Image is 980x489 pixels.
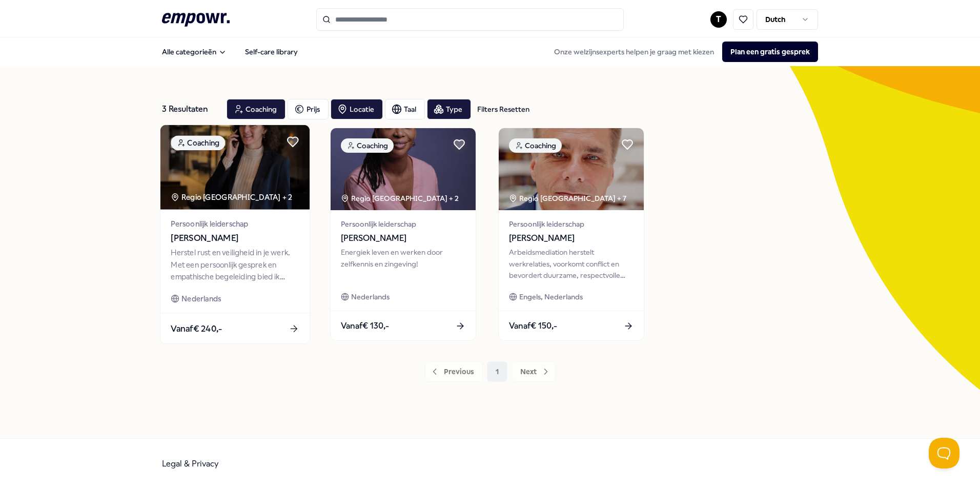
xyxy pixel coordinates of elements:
[331,99,383,119] button: Locatie
[341,138,394,153] div: Coaching
[316,8,624,31] input: Search for products, categories or subcategories
[341,193,459,204] div: Regio [GEOGRAPHIC_DATA] + 2
[330,128,476,341] a: package imageCoachingRegio [GEOGRAPHIC_DATA] + 2Persoonlijk leiderschap[PERSON_NAME]Energiek leve...
[929,438,959,468] iframe: Help Scout Beacon - Open
[499,128,644,210] img: package image
[181,293,221,304] span: Nederlands
[171,247,299,282] div: Herstel rust en veiligheid in je werk. Met een persoonlijk gesprek en empathische begeleiding bie...
[341,247,465,281] div: Energiek leven en werken door zelfkennis en zingeving!
[162,99,218,119] div: 3 Resultaten
[509,138,562,153] div: Coaching
[509,232,634,245] span: [PERSON_NAME]
[710,11,727,28] button: T
[477,104,529,115] div: Filters Resetten
[288,99,329,119] button: Prijs
[160,125,310,210] img: package image
[162,459,219,468] a: Legal & Privacy
[171,135,225,150] div: Coaching
[171,322,222,335] span: Vanaf € 240,-
[427,99,471,119] button: Type
[509,319,557,333] span: Vanaf € 150,-
[171,232,299,245] span: [PERSON_NAME]
[509,247,634,281] div: Arbeidsmediation herstelt werkrelaties, voorkomt conflict en bevordert duurzame, respectvolle sam...
[331,128,476,210] img: package image
[237,42,306,62] a: Self-care library
[171,191,292,203] div: Regio [GEOGRAPHIC_DATA] + 2
[509,193,626,204] div: Regio [GEOGRAPHIC_DATA] + 7
[160,125,311,344] a: package imageCoachingRegio [GEOGRAPHIC_DATA] + 2Persoonlijk leiderschap[PERSON_NAME]Herstel rust ...
[351,291,390,302] span: Nederlands
[341,218,465,230] span: Persoonlijk leiderschap
[171,218,299,230] span: Persoonlijk leiderschap
[227,99,285,119] button: Coaching
[498,128,644,341] a: package imageCoachingRegio [GEOGRAPHIC_DATA] + 7Persoonlijk leiderschap[PERSON_NAME]Arbeidsmediat...
[519,291,583,302] span: Engels, Nederlands
[385,99,425,119] button: Taal
[722,42,818,62] button: Plan een gratis gesprek
[341,232,465,245] span: [PERSON_NAME]
[341,319,389,333] span: Vanaf € 130,-
[154,42,235,62] button: Alle categorieën
[509,218,634,230] span: Persoonlijk leiderschap
[546,42,818,62] div: Onze welzijnsexperts helpen je graag met kiezen
[154,42,306,62] nav: Main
